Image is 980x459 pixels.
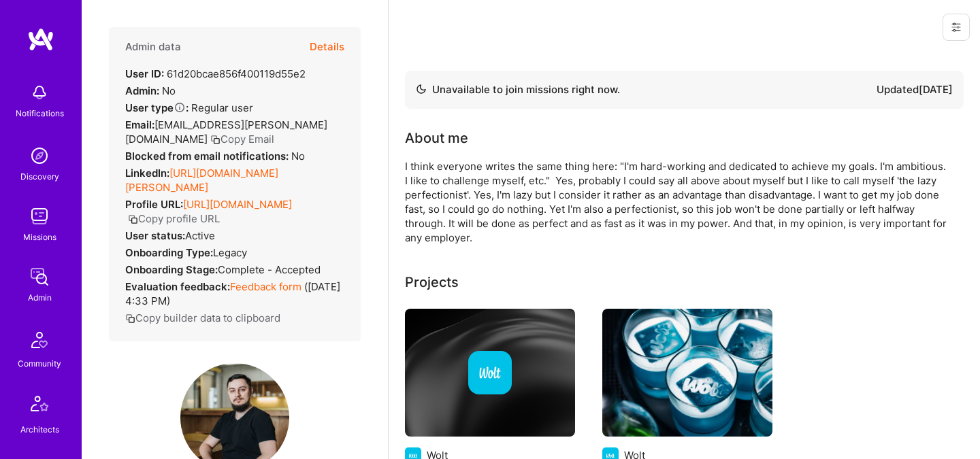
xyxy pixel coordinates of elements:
[125,280,230,293] strong: Evaluation feedback:
[310,27,344,67] button: Details
[125,41,181,53] h4: Admin data
[23,230,56,244] div: Missions
[602,309,772,437] img: Cross-Organizational IT Consulting for European Market Expansion & Financial Compliance
[405,159,949,245] div: I think everyone writes the same thing here: "I'm hard-working and dedicated to achieve my goals....
[23,390,56,422] img: Architects
[20,169,59,184] div: Discovery
[405,272,459,292] div: Projects
[125,101,189,114] strong: User type :
[26,263,53,290] img: admin teamwork
[125,149,305,163] div: No
[128,211,220,226] button: Copy profile URL
[125,313,135,324] i: icon Copy
[26,142,53,169] img: discovery
[23,324,56,356] img: Community
[125,67,306,81] div: 61d20bcae856f400119d55e2
[405,128,468,148] div: About me
[125,67,164,80] strong: User ID:
[20,422,59,437] div: Architects
[125,263,218,276] strong: Onboarding Stage:
[128,214,138,224] i: icon Copy
[213,246,247,259] span: legacy
[185,229,215,242] span: Active
[125,118,327,146] span: [EMAIL_ADDRESS][PERSON_NAME][DOMAIN_NAME]
[125,167,169,180] strong: LinkedIn:
[230,280,301,293] a: Feedback form
[210,132,274,146] button: Copy Email
[174,101,186,114] i: Help
[416,82,620,98] div: Unavailable to join missions right now.
[405,309,575,437] img: cover
[125,150,291,163] strong: Blocked from email notifications:
[877,82,953,98] div: Updated [DATE]
[125,246,213,259] strong: Onboarding Type:
[210,135,220,145] i: icon Copy
[27,27,54,52] img: logo
[26,79,53,106] img: bell
[26,203,53,230] img: teamwork
[16,106,64,120] div: Notifications
[28,290,52,305] div: Admin
[18,356,61,371] div: Community
[125,118,154,131] strong: Email:
[125,167,278,194] a: [URL][DOMAIN_NAME][PERSON_NAME]
[125,229,185,242] strong: User status:
[416,84,427,95] img: Availability
[125,279,344,308] div: ( [DATE] 4:33 PM )
[218,263,321,276] span: Complete - Accepted
[468,351,512,394] img: Company logo
[125,84,176,98] div: No
[125,84,159,97] strong: Admin:
[125,311,280,325] button: Copy builder data to clipboard
[183,198,292,211] a: [URL][DOMAIN_NAME]
[125,198,183,211] strong: Profile URL:
[125,101,253,115] div: Regular user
